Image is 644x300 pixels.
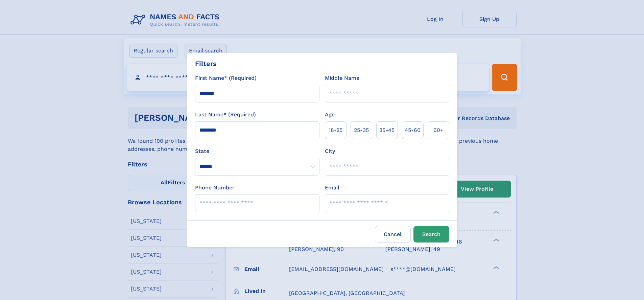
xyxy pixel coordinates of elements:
span: 60+ [433,126,444,134]
label: Phone Number [195,184,235,192]
label: Cancel [375,226,411,243]
label: City [325,147,335,155]
span: 35‑45 [379,126,395,134]
label: State [195,147,319,155]
div: Filters [195,59,217,69]
label: Email [325,184,339,192]
span: 18‑25 [329,126,342,134]
label: First Name* (Required) [195,74,257,82]
label: Middle Name [325,74,359,82]
span: 25‑35 [354,126,369,134]
button: Search [413,226,449,243]
span: 45‑60 [405,126,421,134]
label: Last Name* (Required) [195,111,256,119]
label: Age [325,111,335,119]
